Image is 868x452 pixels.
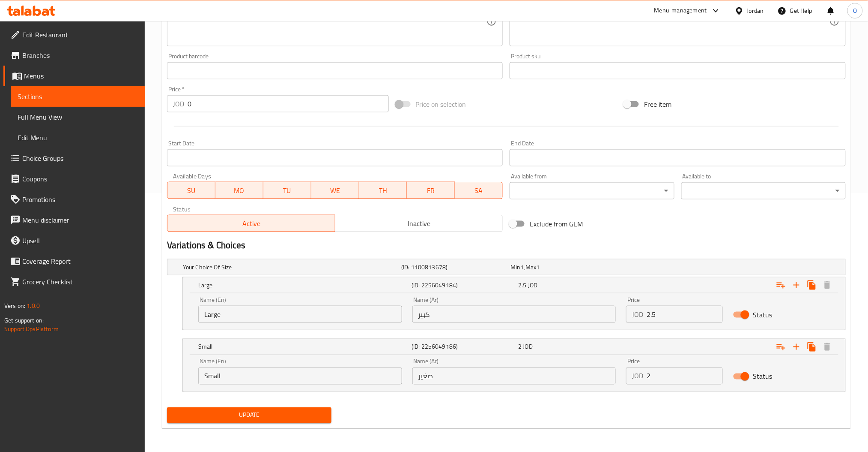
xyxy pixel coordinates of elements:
[22,277,138,287] span: Grocery Checklist
[198,306,402,323] input: Enter name En
[315,184,356,197] span: WE
[4,323,59,334] a: Support.OpsPlatform
[11,127,145,148] a: Edit Menu
[412,368,616,385] input: Enter name Ar
[22,194,138,205] span: Promotions
[167,62,503,79] input: Please enter product barcode
[22,50,138,60] span: Branches
[183,339,845,355] div: Expand
[3,66,145,86] a: Menus
[22,256,138,266] span: Coverage Report
[22,153,138,163] span: Choice Groups
[853,6,857,15] span: O
[525,262,536,273] span: Max
[3,169,145,189] a: Coupons
[198,368,402,385] input: Enter name En
[528,280,537,291] span: JOD
[22,215,138,225] span: Menu disclaimer
[632,309,643,319] p: JOD
[167,407,331,423] button: Update
[188,95,389,112] input: Please enter price
[3,251,145,271] a: Coverage Report
[171,217,332,230] span: Active
[263,182,311,199] button: TU
[18,112,138,122] span: Full Menu View
[510,262,520,273] span: Min
[412,306,616,323] input: Enter name Ar
[22,174,138,184] span: Coupons
[654,6,707,16] div: Menu-management
[24,71,138,81] span: Menus
[167,239,846,252] h2: Variations & Choices
[3,271,145,292] a: Grocery Checklist
[510,62,846,79] input: Please enter product sku
[27,300,40,311] span: 1.0.0
[820,339,835,355] button: Delete Small
[412,281,515,289] h5: (ID: 2256049184)
[4,300,25,311] span: Version:
[215,182,263,199] button: MO
[3,45,145,66] a: Branches
[167,215,335,232] button: Active
[458,184,499,197] span: SA
[632,371,643,381] p: JOD
[647,306,723,323] input: Please enter price
[267,184,308,197] span: TU
[455,182,503,199] button: SA
[22,235,138,246] span: Upsell
[3,24,145,45] a: Edit Restaurant
[198,343,408,351] h5: Small
[3,148,145,169] a: Choice Groups
[18,91,138,102] span: Sections
[171,184,212,197] span: SU
[537,262,540,273] span: 1
[804,277,820,293] button: Clone new choice
[173,99,184,109] p: JOD
[753,371,773,382] span: Status
[183,263,398,271] h5: Your Choice Of Size
[647,368,723,385] input: Please enter price
[311,182,359,199] button: WE
[510,263,616,271] div: ,
[773,339,789,355] button: Add choice group
[3,189,145,210] a: Promotions
[11,86,145,107] a: Sections
[339,217,500,230] span: Inactive
[804,339,820,355] button: Clone new choice
[174,410,325,421] span: Update
[167,259,845,275] div: Expand
[773,277,789,293] button: Add choice group
[18,133,138,143] span: Edit Menu
[198,281,408,289] h5: Large
[407,182,455,199] button: FR
[523,341,533,353] span: JOD
[530,219,583,229] span: Exclude from GEM
[335,215,503,232] button: Inactive
[11,107,145,127] a: Full Menu View
[363,184,404,197] span: TH
[681,182,846,199] div: ​
[22,30,138,40] span: Edit Restaurant
[518,341,522,353] span: 2
[4,315,44,326] span: Get support on:
[510,182,674,199] div: ​
[3,230,145,251] a: Upsell
[410,184,451,197] span: FR
[219,184,260,197] span: MO
[753,310,773,320] span: Status
[644,99,671,109] span: Free item
[183,277,845,293] div: Expand
[820,277,835,293] button: Delete Large
[521,262,524,273] span: 1
[789,277,804,293] button: Add new choice
[516,1,829,42] textarea: إسبريسو مع ماء ساخن ، مذاق أخف
[3,210,145,230] a: Menu disclaimer
[518,280,526,291] span: 2.5
[416,99,466,109] span: Price on selection
[401,263,507,271] h5: (ID: 1100813678)
[167,182,215,199] button: SU
[359,182,407,199] button: TH
[789,339,804,355] button: Add new choice
[412,343,515,351] h5: (ID: 2256049186)
[173,1,487,42] textarea: Espresso with hot water, lighter taste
